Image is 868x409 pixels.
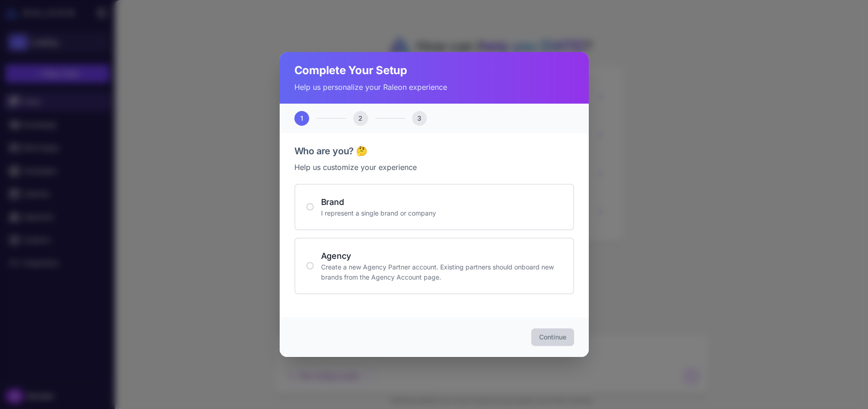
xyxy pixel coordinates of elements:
p: I represent a single brand or company [321,208,562,218]
div: 1 [294,111,309,126]
div: 3 [412,111,427,126]
p: Create a new Agency Partner account. Existing partners should onboard new brands from the Agency ... [321,262,562,282]
button: Continue [531,328,574,346]
h4: Brand [321,196,562,208]
h4: Agency [321,250,562,262]
div: 2 [353,111,368,126]
h2: Complete Your Setup [294,63,574,78]
p: Help us personalize your Raleon experience [294,82,574,93]
p: Help us customize your experience [294,162,574,173]
span: Continue [539,333,566,342]
h3: Who are you? 🤔 [294,144,574,158]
